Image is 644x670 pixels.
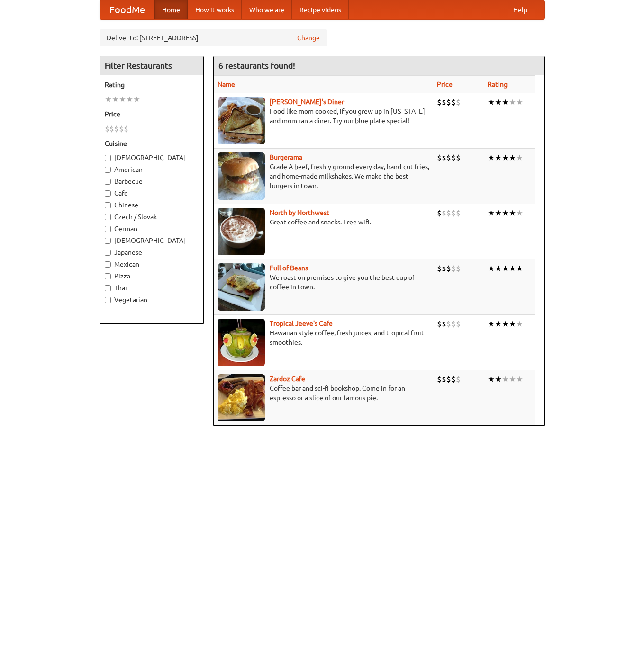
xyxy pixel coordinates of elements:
[242,0,292,19] a: Who we are
[502,152,509,163] li: ★
[488,374,495,384] li: ★
[105,165,199,174] label: American
[451,152,456,163] li: $
[105,224,199,233] label: German
[509,263,516,274] li: ★
[119,94,126,105] li: ★
[105,295,199,304] label: Vegetarian
[516,374,523,384] li: ★
[105,212,199,222] label: Czech / Slovak
[516,97,523,107] li: ★
[105,202,111,208] input: Chinese
[218,217,429,227] p: Great coffee and snacks. Free wifi.
[516,263,523,274] li: ★
[451,97,456,107] li: $
[105,94,112,105] li: ★
[446,319,451,329] li: $
[218,80,235,88] a: Name
[495,319,502,329] li: ★
[456,152,461,163] li: $
[105,297,111,303] input: Vegetarian
[105,250,111,256] input: Japanese
[114,124,119,134] li: $
[133,94,140,105] li: ★
[456,97,461,107] li: $
[105,153,199,162] label: [DEMOGRAPHIC_DATA]
[105,179,111,185] input: Barbecue
[218,61,295,70] ng-pluralize: 6 restaurants found!
[495,374,502,384] li: ★
[270,98,344,106] b: [PERSON_NAME]'s Diner
[437,319,442,329] li: $
[502,319,509,329] li: ★
[105,167,111,173] input: American
[456,319,461,329] li: $
[218,208,265,255] img: north.jpg
[442,374,446,384] li: $
[516,208,523,218] li: ★
[112,94,119,105] li: ★
[105,200,199,210] label: Chinese
[105,177,199,186] label: Barbecue
[218,162,429,190] p: Grade A beef, freshly ground every day, hand-cut fries, and home-made milkshakes. We make the bes...
[488,319,495,329] li: ★
[437,374,442,384] li: $
[105,285,111,291] input: Thai
[456,208,461,218] li: $
[437,152,442,163] li: $
[516,319,523,329] li: ★
[105,109,199,119] h5: Price
[218,152,265,200] img: burgerama.jpg
[105,261,111,268] input: Mexican
[509,152,516,163] li: ★
[270,375,305,383] b: Zardoz Cafe
[495,152,502,163] li: ★
[437,80,453,88] a: Price
[509,374,516,384] li: ★
[442,152,446,163] li: $
[495,97,502,107] li: ★
[218,374,265,421] img: zardoz.jpg
[105,124,109,134] li: $
[126,94,133,105] li: ★
[105,226,111,232] input: German
[292,0,349,19] a: Recipe videos
[437,208,442,218] li: $
[488,80,508,88] a: Rating
[105,248,199,257] label: Japanese
[218,319,265,366] img: jeeves.jpg
[446,374,451,384] li: $
[495,263,502,274] li: ★
[509,319,516,329] li: ★
[218,273,429,292] p: We roast on premises to give you the best cup of coffee in town.
[270,209,329,216] a: North by Northwest
[270,320,333,327] b: Tropical Jeeve's Cafe
[100,0,154,19] a: FoodMe
[509,208,516,218] li: ★
[446,208,451,218] li: $
[509,97,516,107] li: ★
[105,236,199,245] label: [DEMOGRAPHIC_DATA]
[105,271,199,281] label: Pizza
[456,374,461,384] li: $
[502,263,509,274] li: ★
[105,238,111,244] input: [DEMOGRAPHIC_DATA]
[109,124,114,134] li: $
[105,273,111,279] input: Pizza
[451,319,456,329] li: $
[218,107,429,125] p: Food like mom cooked, if you grew up in [US_STATE] and mom ran a diner. Try our blue plate special!
[218,384,429,402] p: Coffee bar and sci-fi bookshop. Come in for an espresso or a slice of our famous pie.
[270,153,302,161] a: Burgerama
[105,259,199,269] label: Mexican
[105,139,199,148] h5: Cuisine
[218,263,265,311] img: beans.jpg
[270,264,308,272] a: Full of Beans
[297,33,320,43] a: Change
[502,208,509,218] li: ★
[446,152,451,163] li: $
[154,0,188,19] a: Home
[100,56,203,75] h4: Filter Restaurants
